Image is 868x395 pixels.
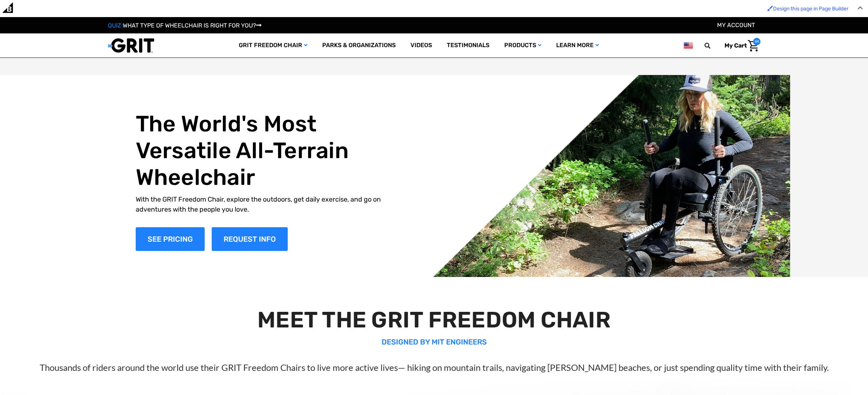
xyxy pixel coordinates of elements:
[136,195,397,215] p: With the GRIT Freedom Chair, explore the outdoors, get daily exercise, and go on adventures with ...
[684,41,693,50] img: us.png
[315,33,403,58] a: Parks & Organizations
[767,5,773,11] img: Enabled brush for page builder edit.
[231,33,315,58] a: GRIT Freedom Chair
[108,22,123,29] span: QUIZ:
[497,33,549,58] a: Products
[136,227,205,251] a: Shop Now
[773,6,848,12] span: Design this page in Page Builder
[108,38,154,53] img: GRIT All-Terrain Wheelchair and Mobility Equipment
[22,307,846,333] h2: MEET THE GRIT FREEDOM CHAIR
[136,111,397,191] h1: The World's Most Versatile All-Terrain Wheelchair
[549,33,606,58] a: Learn More
[767,347,865,382] iframe: Tidio Chat
[22,336,846,347] p: DESIGNED BY MIT ENGINEERS
[108,22,261,29] a: QUIZ:WHAT TYPE OF WHEELCHAIR IS RIGHT FOR YOU?
[858,6,863,10] img: Close Admin Bar
[725,42,747,49] span: My Cart
[748,40,759,52] img: Cart
[403,33,439,58] a: Videos
[708,38,719,53] input: Search
[719,38,760,53] a: Cart with 44 items
[439,33,497,58] a: Testimonials
[22,361,846,374] p: Thousands of riders around the world use their GRIT Freedom Chairs to live more active lives— hik...
[753,38,760,45] span: 44
[763,2,852,16] a: Enabled brush for page builder edit. Design this page in Page Builder
[717,22,755,29] a: Account
[212,227,288,251] a: Slide number 1, Request Information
